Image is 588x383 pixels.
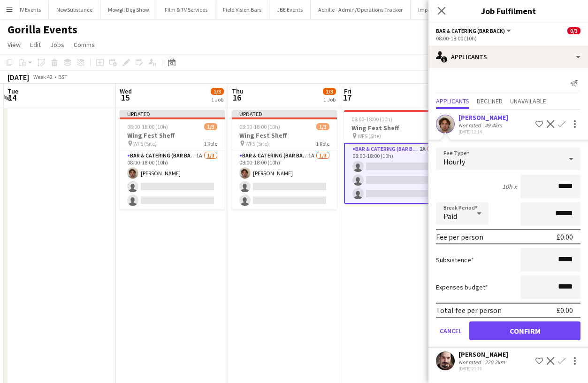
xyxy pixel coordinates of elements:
[120,150,225,210] app-card-role: Bar & Catering (Bar Back)1A1/308:00-18:00 (10h)[PERSON_NAME]
[157,0,215,19] button: Film & TV Services
[343,92,351,103] span: 17
[458,359,483,366] div: Not rated
[50,40,64,49] span: Jobs
[127,123,168,130] span: 08:00-18:00 (10h)
[8,72,29,82] div: [DATE]
[351,116,392,123] span: 08:00-18:00 (10h)
[436,35,580,42] div: 08:00-18:00 (10h)
[70,39,99,51] a: Comms
[323,88,336,95] span: 1/3
[316,123,329,130] span: 1/3
[458,366,508,372] div: [DATE] 21:23
[133,140,157,147] span: WFS (Site)
[100,0,157,19] button: Mowgli Dog Show
[49,0,100,19] button: NewSubstance
[483,122,504,129] div: 49.4km
[269,0,311,19] button: JBE Events
[31,73,54,80] span: Week 42
[118,92,132,103] span: 15
[344,87,351,95] span: Fri
[344,124,449,132] h3: Wing Fest Sheff
[458,350,508,359] div: [PERSON_NAME]
[8,40,21,49] span: View
[211,88,224,95] span: 1/3
[436,256,474,264] label: Subsistence
[120,110,225,117] div: Updated
[204,123,217,130] span: 1/3
[120,87,132,95] span: Wed
[230,92,244,103] span: 16
[436,232,483,242] div: Fee per person
[211,96,223,103] div: 1 Job
[436,305,502,315] div: Total fee per person
[502,182,517,191] div: 10h x
[58,73,68,80] div: BST
[443,211,457,221] span: Paid
[74,40,95,49] span: Comms
[120,131,225,140] h3: Wing Fest Sheff
[436,27,512,34] button: Bar & Catering (Bar Back)
[436,283,488,291] label: Expenses budget
[204,140,217,147] span: 1 Role
[8,0,49,19] button: X-IV Events
[428,46,588,68] div: Applicants
[436,321,466,340] button: Cancel
[215,0,269,19] button: Field Vision Bars
[344,110,449,204] app-job-card: 08:00-18:00 (10h)0/3Wing Fest Sheff WFS (Site)1 RoleBar & Catering (Bar Back)2A0/308:00-18:00 (10h)
[458,122,483,129] div: Not rated
[6,92,18,103] span: 14
[436,27,505,34] span: Bar & Catering (Bar Back)
[443,157,465,166] span: Hourly
[469,321,580,340] button: Confirm
[483,359,507,366] div: 220.2km
[428,5,588,17] h3: Job Fulfilment
[8,23,77,37] h1: Gorilla Events
[46,39,68,51] a: Jobs
[232,131,337,140] h3: Wing Fest Sheff
[239,123,280,130] span: 08:00-18:00 (10h)
[245,140,269,147] span: WFS (Site)
[232,110,337,117] div: Updated
[8,87,18,95] span: Tue
[510,98,546,104] span: Unavailable
[120,110,225,210] app-job-card: Updated08:00-18:00 (10h)1/3Wing Fest Sheff WFS (Site)1 RoleBar & Catering (Bar Back)1A1/308:00-18...
[344,143,449,204] app-card-role: Bar & Catering (Bar Back)2A0/308:00-18:00 (10h)
[411,0,468,19] button: Impact Collective
[458,129,508,135] div: [DATE] 12:14
[26,39,45,51] a: Edit
[311,0,411,19] button: Achille - Admin/Operations Tracker
[436,98,469,104] span: Applicants
[232,110,337,210] app-job-card: Updated08:00-18:00 (10h)1/3Wing Fest Sheff WFS (Site)1 RoleBar & Catering (Bar Back)1A1/308:00-18...
[458,113,508,122] div: [PERSON_NAME]
[30,40,41,49] span: Edit
[232,87,244,95] span: Thu
[557,232,573,242] div: £0.00
[316,140,329,147] span: 1 Role
[567,27,580,34] span: 0/3
[428,133,442,140] span: 1 Role
[477,98,503,104] span: Declined
[232,150,337,210] app-card-role: Bar & Catering (Bar Back)1A1/308:00-18:00 (10h)[PERSON_NAME]
[323,96,336,103] div: 1 Job
[358,133,381,140] span: WFS (Site)
[4,39,24,51] a: View
[557,305,573,315] div: £0.00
